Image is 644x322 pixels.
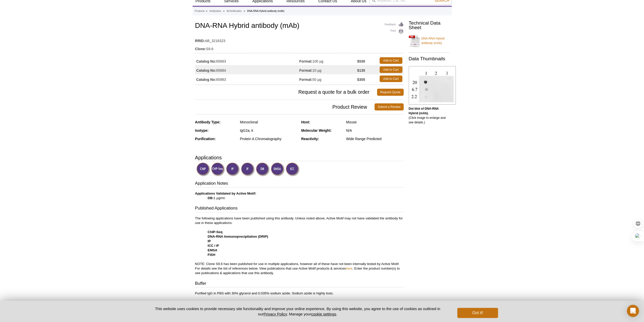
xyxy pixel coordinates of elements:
img: Immunoprecipitation Validated [226,162,240,176]
td: 10 µg [299,65,357,74]
div: N/A [346,128,403,133]
strong: Format: [299,68,313,73]
strong: Catalog No: [196,77,216,82]
strong: Isotype: [195,128,209,132]
td: S9.6 [195,44,404,52]
strong: DNA-RNA Immunoprecipitation (DRIP) [208,235,268,238]
span: Request a quote for a bulk order [195,89,377,96]
a: Add to Cart [380,57,402,64]
strong: FISH [208,253,215,257]
p: Purified IgG in PBS with 30% glycerol and 0.035% sodium azide. Sodium azide is highly toxic. [195,291,404,296]
strong: DB: [208,196,214,200]
h2: Data Thumbnails [409,56,449,61]
h3: Applications [195,154,404,161]
strong: Reactivity: [301,137,319,141]
p: This website uses cookies to provide necessary site functionality and improve your online experie... [146,306,449,317]
strong: $530 [357,59,365,64]
a: Add to Cart [380,66,402,73]
span: Product Review [195,103,375,110]
p: 1 µg/ml. [195,191,404,200]
strong: Clone: [195,47,206,51]
a: All Antibodies [226,9,242,13]
img: ChIP-Seq Validated [211,162,225,176]
div: IgG2a, k [240,128,297,133]
img: Immunofluorescence Validated [241,162,255,176]
strong: Format: [299,59,313,64]
p: (Click image to enlarge and see details.) [409,106,449,125]
img: Electrophoretic Mobility Shift Assay Validated [271,162,285,176]
td: 50 µg [299,74,357,83]
h1: DNA-RNA Hybrid antibody (mAb) [195,22,404,30]
strong: ICC / IF [208,244,219,248]
h2: Technical Data Sheet [409,21,449,30]
a: Products [195,9,205,13]
div: Mouse [346,120,403,124]
strong: Molecular Weight: [301,128,331,132]
img: Immunocytochemistry Validated [286,162,300,176]
a: Feedback [385,22,404,27]
button: cookie settings [311,312,336,316]
li: » [223,10,225,12]
li: » [244,10,245,12]
strong: Antibody Type: [195,120,221,124]
img: ChIP Validated [196,162,210,176]
b: Dot blot of DNA-RNA Hybrid (mAb). [409,107,439,115]
td: 65683 [195,56,299,65]
li: » [206,10,207,12]
strong: Catalog No: [196,59,216,64]
a: Antibodies [209,9,221,13]
strong: ChIP-Seq [208,230,223,234]
button: Got it! [457,308,498,318]
div: Monoclonal [240,120,297,124]
td: 65684 [195,65,299,74]
div: Protein A Chromatography [240,137,297,141]
a: here [346,267,352,270]
td: 65983 [195,74,299,83]
b: Applications Validated by Active Motif: [195,192,256,195]
h3: Published Applications [195,205,404,212]
strong: IP [208,239,211,243]
a: DNA-RNA Hybrid antibody (mAb) [409,33,449,48]
strong: Purification: [195,137,216,141]
strong: RRID: [195,39,205,43]
strong: Format: [299,77,313,82]
td: AB_3216323 [195,35,404,44]
a: Print [385,29,404,34]
strong: $305 [357,77,365,82]
a: Add to Cart [380,75,402,82]
strong: $130 [357,68,365,73]
li: DNA-RNA Hybrid antibody (mAb) [247,10,284,12]
strong: Catalog No: [196,68,216,73]
a: Privacy Policy [263,312,287,316]
strong: EMSA [208,248,217,252]
img: Dot Blot Validated [256,162,270,176]
td: 100 µg [299,56,357,65]
strong: Host: [301,120,310,124]
div: Open Intercom Messenger [627,305,639,317]
img: DNA-RNA Hybrid (mAb) tested by dot blot analysis. [409,66,456,105]
p: The following applications have been published using this antibody. Unless noted above, Active Mo... [195,216,404,275]
div: Wide Range Predicted [346,137,403,141]
h3: Application Notes [195,180,404,187]
h3: Buffer [195,280,404,288]
a: Request Quote [377,89,404,96]
a: Submit a Review [375,103,403,110]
